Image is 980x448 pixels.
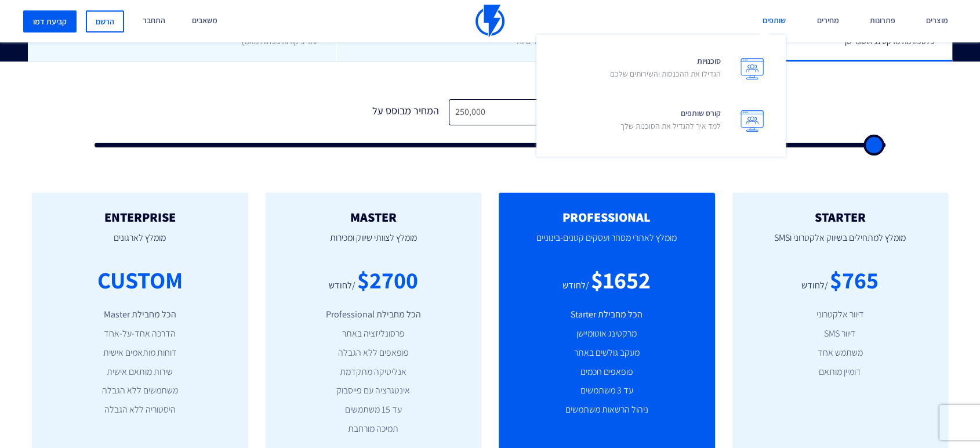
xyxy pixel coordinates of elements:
li: דומיין מותאם [750,366,931,379]
span: פלטפורמת מרקטינג אוטומיישן [845,36,935,46]
a: קורס שותפיםלמד איך להגדיל את הסוכנות שלך [545,96,777,148]
li: דוחות מותאמים אישית [49,346,231,360]
li: פרסונליזציה באתר [283,327,464,341]
div: /לחודש [329,279,355,292]
span: קורס שותפים [620,104,721,138]
li: מרקטינג אוטומיישן [516,327,698,341]
li: פופאפים חכמים [516,366,698,379]
li: תמיכה מורחבת [283,422,464,436]
a: סוכנויותהגדילו את ההכנסות והשירותים שלכם [545,44,777,96]
p: למד איך להגדיל את הסוכנות שלך [620,120,721,132]
li: משתמשים ללא הגבלה [49,384,231,398]
h2: ENTERPRISE [49,210,231,224]
a: קביעת דמו [23,10,77,32]
h2: STARTER [750,210,931,224]
div: המחיר מבוסס על [362,99,449,125]
div: $1652 [591,263,651,297]
p: מומלץ למתחילים בשיווק אלקטרוני וSMS [750,224,931,263]
p: מומלץ לאתרי מסחר ועסקים קטנים-בינוניים [516,224,698,263]
div: $765 [830,263,879,297]
li: דיוור אלקטרוני [750,308,931,321]
li: עד 3 משתמשים [516,384,698,398]
div: CUSTOM [97,263,183,297]
li: הכל מחבילת Starter [516,308,698,321]
span: יותר ביקורות בפחות מאמץ [241,36,318,46]
li: אינטגרציה עם פייסבוק [283,384,464,398]
li: ניהול הרשאות משתמשים [516,403,698,417]
h2: PROFESSIONAL [516,210,698,224]
li: היסטוריה ללא הגבלה [49,403,231,417]
li: אנליטיקה מתקדמת [283,366,464,379]
span: סוכנויות [610,52,721,85]
h2: MASTER [283,210,464,224]
span: הגדילו מכירות עם המלצות מוצרים AI [517,36,626,46]
div: /לחודש [562,279,589,292]
li: הכל מחבילת Professional [283,308,464,321]
p: מומלץ לצוותי שיווק ומכירות [283,224,464,263]
li: הדרכה אחד-על-אחד [49,327,231,341]
div: $2700 [357,263,418,297]
p: מומלץ לארגונים [49,224,231,263]
li: שירות מותאם אישית [49,366,231,379]
li: דיוור SMS [750,327,931,341]
div: /לחודש [801,279,828,292]
li: הכל מחבילת Master [49,308,231,321]
p: הגדילו את ההכנסות והשירותים שלכם [610,68,721,80]
li: מעקב גולשים באתר [516,346,698,360]
li: פופאפים ללא הגבלה [283,346,464,360]
li: עד 15 משתמשים [283,403,464,417]
li: משתמש אחד [750,346,931,360]
a: הרשם [86,10,124,32]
